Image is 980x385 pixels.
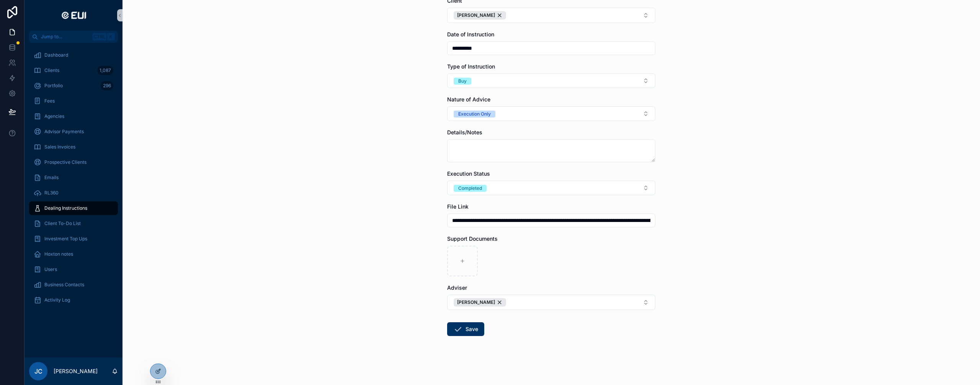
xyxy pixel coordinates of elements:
[29,171,118,184] a: Emails
[44,83,63,89] span: Portfolio
[29,125,118,139] a: Advisor Payments
[44,113,64,119] span: Agencies
[29,109,118,123] a: Agencies
[93,33,106,41] span: Ctrl
[44,67,59,73] span: Clients
[44,266,57,272] span: Users
[44,98,55,104] span: Fees
[44,220,81,227] span: Client To-Do List
[457,12,495,18] span: [PERSON_NAME]
[29,217,118,230] a: Client To-Do List
[59,9,88,21] img: App logo
[29,48,118,62] a: Dashboard
[29,186,118,200] a: RL360
[447,96,490,103] span: Nature of Advice
[29,247,118,261] a: Hoxton notes
[29,201,118,215] a: Dealing Instructions
[29,155,118,169] a: Prospective Clients
[44,52,68,58] span: Dashboard
[458,78,467,85] div: Buy
[447,63,495,70] span: Type of Instruction
[108,34,114,40] span: K
[458,111,491,117] div: Execution Only
[447,31,494,38] span: Date of Instruction
[29,31,118,43] button: Jump to...CtrlK
[44,144,75,150] span: Sales Invoices
[458,185,482,192] div: Completed
[41,34,90,40] span: Jump to...
[447,73,655,88] button: Select Button
[447,203,469,210] span: File Link
[34,367,42,376] span: JC
[447,181,655,195] button: Select Button
[457,299,495,305] span: [PERSON_NAME]
[44,190,59,196] span: RL360
[29,94,118,108] a: Fees
[447,295,655,310] button: Select Button
[29,232,118,246] a: Investment Top Ups
[44,282,84,288] span: Business Contacts
[101,81,113,90] div: 296
[97,66,113,75] div: 1,087
[24,43,122,317] div: scrollable content
[44,175,59,181] span: Emails
[44,129,84,135] span: Advisor Payments
[29,64,118,77] a: Clients1,087
[447,235,498,242] span: Support Documents
[44,251,73,257] span: Hoxton notes
[44,297,70,303] span: Activity Log
[29,293,118,307] a: Activity Log
[447,8,655,23] button: Select Button
[447,129,482,135] span: Details/Notes
[29,79,118,93] a: Portfolio296
[44,236,87,242] span: Investment Top Ups
[447,322,484,336] button: Save
[44,159,87,165] span: Prospective Clients
[29,263,118,276] a: Users
[454,11,506,20] button: Unselect 1878
[454,298,506,307] button: Unselect 17
[447,284,467,291] span: Adviser
[29,140,118,154] a: Sales Invoices
[44,205,87,211] span: Dealing Instructions
[447,170,490,177] span: Execution Status
[54,367,98,375] p: [PERSON_NAME]
[447,106,655,121] button: Select Button
[29,278,118,292] a: Business Contacts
